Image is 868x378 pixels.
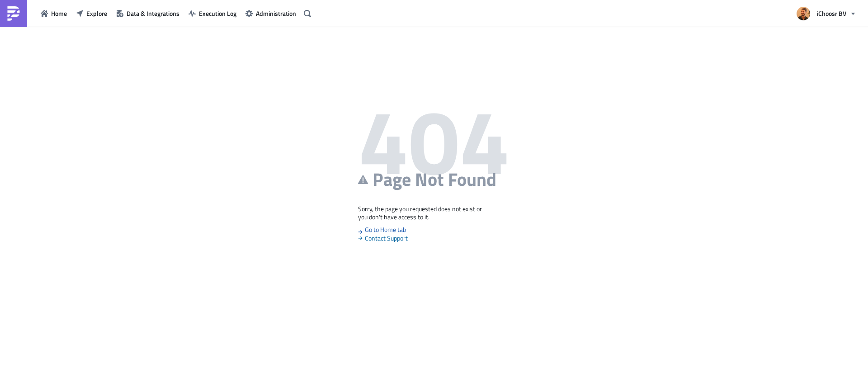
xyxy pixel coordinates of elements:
[184,6,241,20] button: Execution Log
[358,205,510,221] p: Sorry, the page you requested does not exist or you don't have access to it.
[86,9,107,18] span: Explore
[256,9,296,18] span: Administration
[71,6,112,20] button: Explore
[199,9,236,18] span: Execution Log
[36,6,71,20] button: Home
[358,234,510,242] span: Contact Support
[51,9,67,18] span: Home
[112,6,184,20] button: Data & Integrations
[817,9,846,18] span: iChoosr BV
[358,113,510,168] h1: 404
[6,6,21,21] img: PushMetrics
[796,6,811,21] img: Avatar
[358,225,406,234] a: Go to Home tab
[241,6,301,20] button: Administration
[791,4,861,24] button: iChoosr BV
[127,9,179,18] span: Data & Integrations
[358,168,510,191] h2: Page Not Found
